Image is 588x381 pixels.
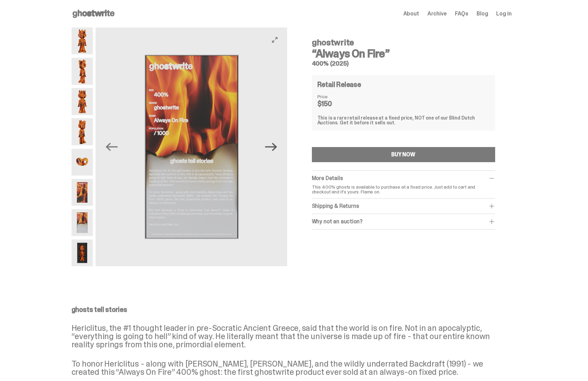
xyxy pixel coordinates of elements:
[312,38,495,47] h4: ghostwrite
[312,60,495,67] h5: 400% (2025)
[477,11,488,16] a: Blog
[391,152,415,157] div: BUY NOW
[317,100,352,107] dd: $150
[403,11,419,16] a: About
[104,139,119,155] button: Previous
[72,27,93,54] img: Always-On-Fire---Website-Archive.2484X.png
[72,360,512,376] p: To honor Hericlitus - along with [PERSON_NAME], [PERSON_NAME], and the wildly underrated Backdraf...
[496,11,511,16] a: Log in
[72,209,93,236] img: Always-On-Fire---Website-Archive.2494X.png
[312,184,495,194] p: This 400% ghosts is available to purchase at a fixed price. Just add to cart and checkout and it'...
[72,118,93,145] img: Always-On-Fire---Website-Archive.2489X.png
[72,324,512,349] p: Hericlitus, the #1 thought leader in pre-Socratic Ancient Greece, said that the world is on fire....
[72,88,93,115] img: Always-On-Fire---Website-Archive.2487X.png
[264,139,279,155] button: Next
[312,218,495,225] div: Why not an auction?
[312,203,495,210] div: Shipping & Returns
[317,115,490,125] div: This is a rare retail release at a fixed price, NOT one of our Blind Dutch Auctions. Get it befor...
[312,175,343,182] span: More Details
[312,147,495,162] button: BUY NOW
[72,58,93,85] img: Always-On-Fire---Website-Archive.2485X.png
[317,81,361,88] h4: Retail Release
[427,11,447,16] a: Archive
[72,149,93,176] img: Always-On-Fire---Website-Archive.2490X.png
[312,48,495,59] h3: “Always On Fire”
[271,36,279,44] button: View full-screen
[317,94,352,99] dt: Price
[72,306,512,313] p: ghosts tell stories
[72,239,93,266] img: Always-On-Fire---Website-Archive.2497X.png
[96,27,287,266] img: Always-On-Fire---Website-Archive.2494X.png
[72,179,93,206] img: Always-On-Fire---Website-Archive.2491X.png
[455,11,468,16] a: FAQs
